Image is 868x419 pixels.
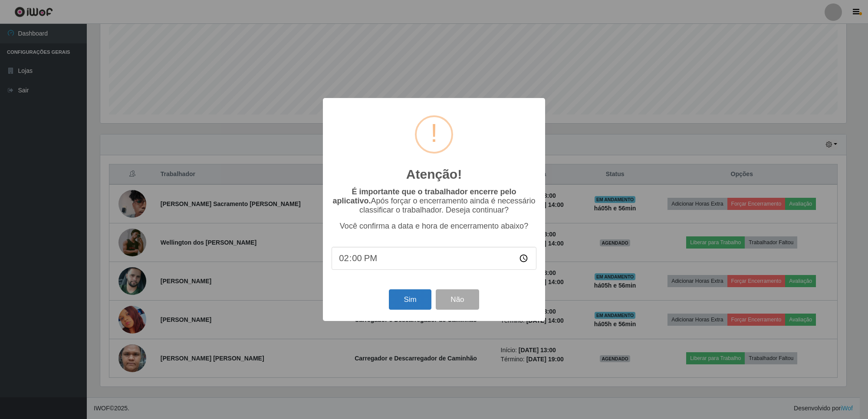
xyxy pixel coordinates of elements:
b: É importante que o trabalhador encerre pelo aplicativo. [332,187,516,205]
button: Não [436,289,479,310]
p: Você confirma a data e hora de encerramento abaixo? [332,222,536,231]
h2: Atenção! [406,167,462,182]
button: Sim [389,289,431,310]
p: Após forçar o encerramento ainda é necessário classificar o trabalhador. Deseja continuar? [332,187,536,215]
